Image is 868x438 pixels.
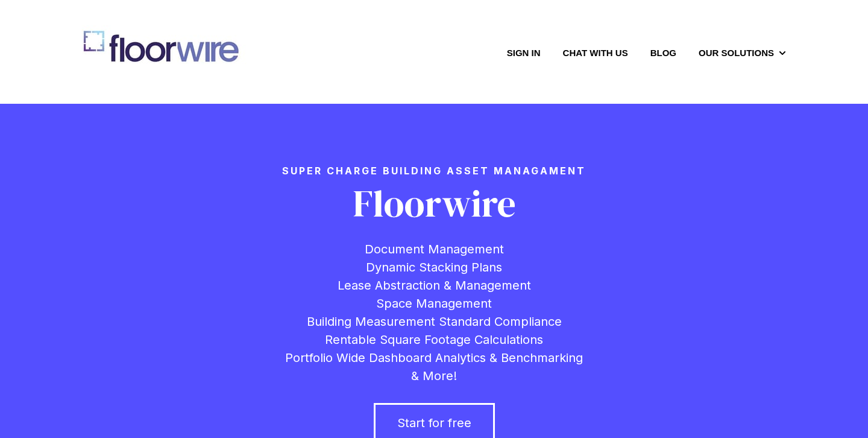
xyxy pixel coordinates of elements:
span: Building Measurement Standard Compliance [307,314,562,329]
nav: Desktop navigation [313,46,796,59]
a: Blog [650,46,676,59]
span: Floorwire [353,178,516,229]
img: floorwire.com [72,25,253,77]
iframe: Chat Widget [808,380,868,438]
strong: Super charge building asset managament [282,165,586,177]
span: Dynamic Stacking Plans [366,260,502,275]
span: Rentable Square Footage Calculations [325,332,543,347]
a: Chat with us [563,46,628,59]
span: Lease Abstraction & Management [338,278,531,293]
span: Space Management [376,296,492,311]
span: Document Management [365,242,504,256]
a: Our Solutions [699,46,774,59]
span: Portfolio Wide Dashboard Analytics & Benchmarking [285,351,583,365]
a: Sign in [507,46,541,59]
span: & More! [411,369,457,383]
